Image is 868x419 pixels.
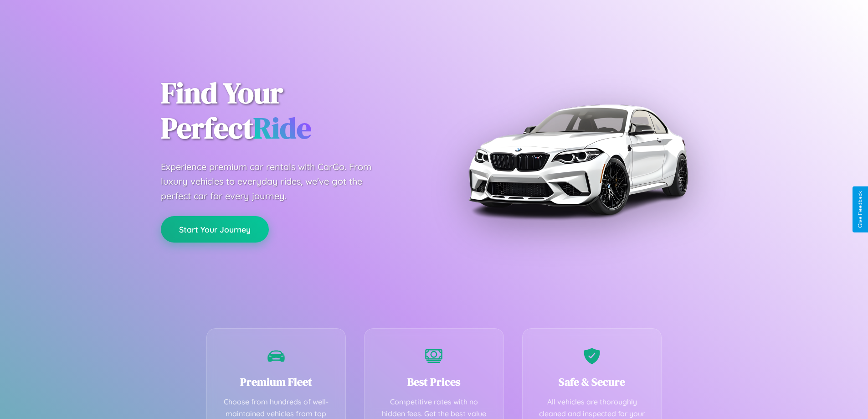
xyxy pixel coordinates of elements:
button: Start Your Journey [161,216,269,243]
p: Experience premium car rentals with CarGo. From luxury vehicles to everyday rides, we've got the ... [161,160,389,203]
img: Premium BMW car rental vehicle [464,46,692,274]
h3: Best Prices [378,374,490,389]
div: Give Feedback [857,191,863,228]
h3: Premium Fleet [221,374,332,389]
h1: Find Your Perfect [161,76,421,146]
h3: Safe & Secure [536,374,648,389]
span: Ride [253,108,311,148]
